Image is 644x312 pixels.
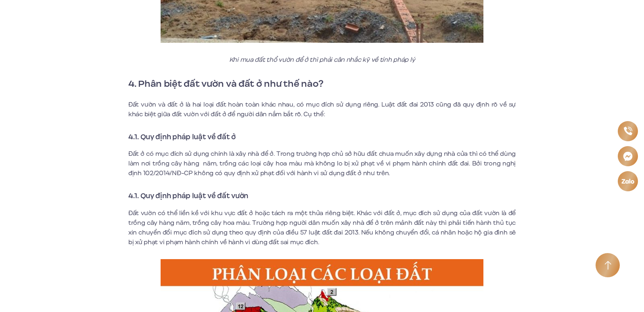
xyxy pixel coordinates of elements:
img: Zalo icon [621,178,635,184]
img: Phone icon [623,127,632,136]
em: Khi mua đất thổ vườn để ở thì phải cân nhắc kỹ về tính pháp lý [229,55,415,64]
img: Messenger icon [623,151,633,161]
img: Arrow icon [604,261,611,270]
strong: 4.1. Quy định pháp luật về đất vườn [128,191,248,201]
strong: 4. Phân biệt đất vườn và đất ở như thế nào? [128,77,324,90]
strong: 4.1. Quy định pháp luật về đất ở [128,132,236,142]
p: Đất vườn và đất ở là hai loại đất hoàn toàn khác nhau, có mục đích sử dụng riêng. Luật đất đai 20... [128,100,516,119]
p: Đất ở có mục đích sử dụng chính là xây nhà để ở. Trong trường hợp chủ sở hữu đất chưa muốn xây dự... [128,149,516,178]
p: Đất vườn có thể liền kề với khu vực đất ở hoặc tách ra một thửa riêng biệt. Khác với đất ở, mục đ... [128,208,516,247]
